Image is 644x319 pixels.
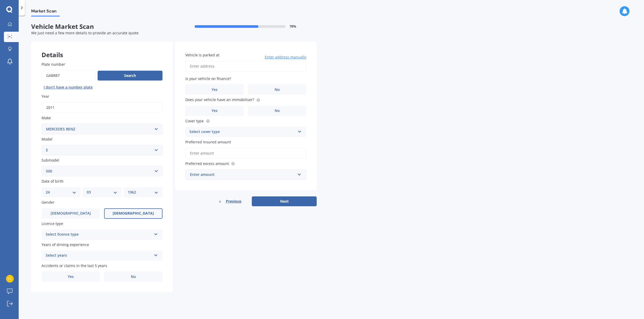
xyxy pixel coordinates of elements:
[185,148,306,159] input: Enter amount
[6,275,14,283] img: e1fbc259dfbd63f226fb728beb90b6d8
[185,52,219,57] span: Vehicle is parked at
[252,196,317,206] button: Next
[212,88,218,92] span: Yes
[42,158,59,163] span: Submodel
[185,118,204,123] span: Cover type
[42,62,65,67] span: Plate number
[212,109,218,113] span: Yes
[42,221,63,226] span: Licence type
[42,179,64,184] span: Date of birth
[275,88,280,92] span: No
[226,197,241,205] span: Previous
[185,61,306,72] input: Enter address
[42,137,52,142] span: Model
[265,55,306,60] span: Enter address manually
[42,94,49,99] span: Year
[51,211,91,216] span: [DEMOGRAPHIC_DATA]
[190,172,295,177] div: Enter amount
[46,231,152,238] div: Select licence type
[46,252,152,259] div: Select years
[189,129,295,135] div: Select cover type
[31,30,139,35] span: We just need a few more details to provide an accurate quote
[185,139,231,144] span: Preferred insured amount
[42,242,89,247] span: Years of driving experience
[42,102,162,113] input: YYYY
[31,23,174,30] span: Vehicle Market Scan
[42,116,51,121] span: Make
[113,211,154,216] span: [DEMOGRAPHIC_DATA]
[42,70,96,81] input: Enter plate number
[185,76,231,81] span: Is your vehicle on finance?
[275,109,280,113] span: No
[42,200,55,205] span: Gender
[185,161,229,166] span: Preferred excess amount
[68,275,74,279] span: Yes
[290,25,296,28] span: 70 %
[42,263,107,268] span: Accidents or claims in the last 5 years
[131,275,136,279] span: No
[31,9,60,16] span: Market Scan
[185,97,254,102] span: Does your vehicle have an immobiliser?
[31,42,173,57] div: Details
[98,71,162,81] button: Search
[42,83,95,91] button: I don’t have a number plate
